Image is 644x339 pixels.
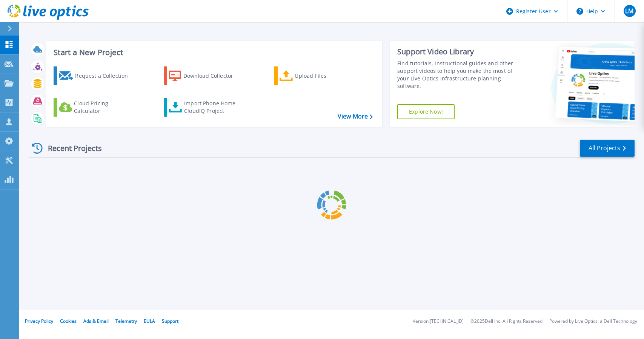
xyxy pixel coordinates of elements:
[549,319,637,324] li: Powered by Live Optics, a Dell Technology
[29,139,112,157] div: Recent Projects
[338,113,373,120] a: View More
[144,318,155,324] a: EULA
[162,318,178,324] a: Support
[413,319,464,324] li: Version: [TECHNICAL_ID]
[183,68,244,83] div: Download Collector
[83,318,109,324] a: Ads & Email
[115,318,137,324] a: Telemetry
[295,68,355,83] div: Upload Files
[60,318,77,324] a: Cookies
[74,100,134,115] div: Cloud Pricing Calculator
[164,66,248,85] a: Download Collector
[625,8,633,14] span: LM
[25,318,53,324] a: Privacy Policy
[274,66,358,85] a: Upload Files
[184,100,243,115] div: Import Phone Home CloudIQ Project
[54,48,372,57] h3: Start a New Project
[54,66,138,85] a: Request a Collection
[397,60,521,90] div: Find tutorials, instructional guides and other support videos to help you make the most of your L...
[470,319,543,324] li: © 2025 Dell Inc. All Rights Reserved
[580,140,635,157] a: All Projects
[75,68,135,83] div: Request a Collection
[397,104,455,119] a: Explore Now!
[54,98,138,117] a: Cloud Pricing Calculator
[397,47,521,57] div: Support Video Library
